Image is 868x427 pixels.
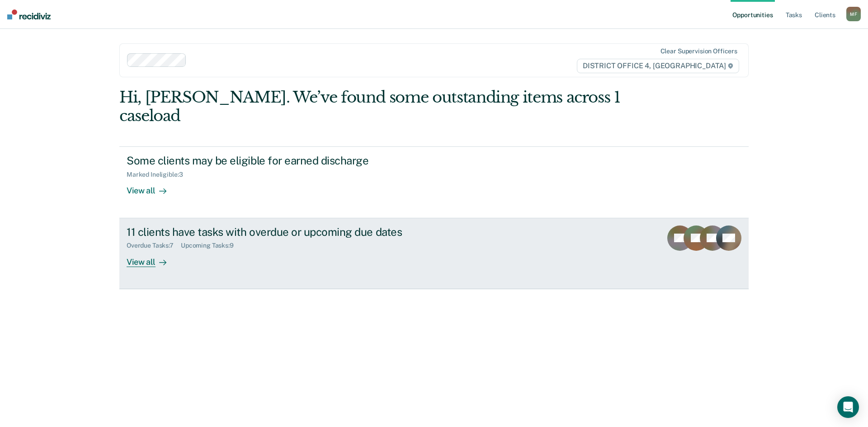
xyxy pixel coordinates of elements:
[119,146,749,218] a: Some clients may be eligible for earned dischargeMarked Ineligible:3View all
[577,59,739,73] span: DISTRICT OFFICE 4, [GEOGRAPHIC_DATA]
[837,396,859,418] div: Open Intercom Messenger
[127,249,177,267] div: View all
[127,154,444,167] div: Some clients may be eligible for earned discharge
[846,7,861,21] button: MF
[127,171,190,178] div: Marked Ineligible : 3
[127,178,177,196] div: View all
[119,88,623,125] div: Hi, [PERSON_NAME]. We’ve found some outstanding items across 1 caseload
[7,9,51,19] img: Recidiviz
[127,242,181,249] div: Overdue Tasks : 7
[846,7,861,21] div: M F
[119,218,749,289] a: 11 clients have tasks with overdue or upcoming due datesOverdue Tasks:7Upcoming Tasks:9View all
[660,47,737,55] div: Clear supervision officers
[127,225,444,239] div: 11 clients have tasks with overdue or upcoming due dates
[181,242,241,249] div: Upcoming Tasks : 9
